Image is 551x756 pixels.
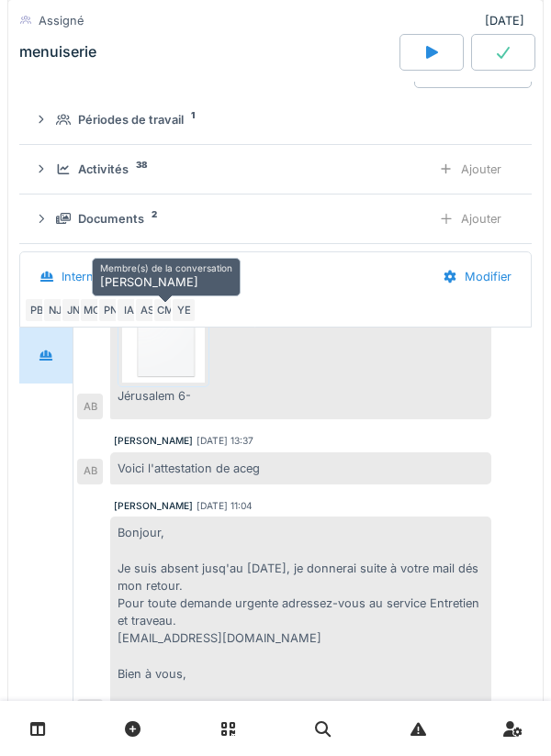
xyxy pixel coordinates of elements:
[110,452,491,484] div: Voici l'attestation de aceg
[152,297,178,323] div: CM
[77,699,103,725] div: JV
[27,152,524,186] summary: Activités38Ajouter
[197,499,253,513] div: [DATE] 11:04
[24,297,50,323] div: PB
[78,161,129,178] div: Activités
[110,237,491,420] div: Un nouveau fichier a été ajouté à la conversation par [PERSON_NAME]
[39,12,84,29] div: Assigné
[423,202,517,236] div: Ajouter
[114,434,193,448] div: [PERSON_NAME]
[134,297,160,323] div: AS
[78,210,144,228] div: Documents
[197,434,253,448] div: [DATE] 13:37
[423,152,517,186] div: Ajouter
[77,394,103,419] div: AB
[42,297,68,323] div: NJ
[92,258,241,295] div: [PERSON_NAME]
[77,459,103,484] div: AB
[110,517,491,725] div: Bonjour, Je suis absent jusq'au [DATE], je donnerai suite à votre mail dés mon retour. Pour toute...
[171,297,197,323] div: YE
[114,499,193,513] div: [PERSON_NAME]
[19,44,96,61] div: menuiserie
[79,297,105,323] div: MC
[27,103,524,137] summary: Périodes de travail1
[62,268,100,285] div: Interne
[97,297,123,323] div: PN
[122,291,205,383] img: 84750757-fdcc6f00-afbb-11ea-908a-1074b026b06b.png
[485,12,532,29] div: [DATE]
[78,111,184,128] div: Périodes de travail
[427,260,527,294] div: Modifier
[116,297,141,323] div: IA
[118,387,209,405] div: Jérusalem 6-1.pdf
[61,297,86,323] div: JN
[27,202,524,236] summary: Documents2Ajouter
[100,262,232,273] h6: Membre(s) de la conversation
